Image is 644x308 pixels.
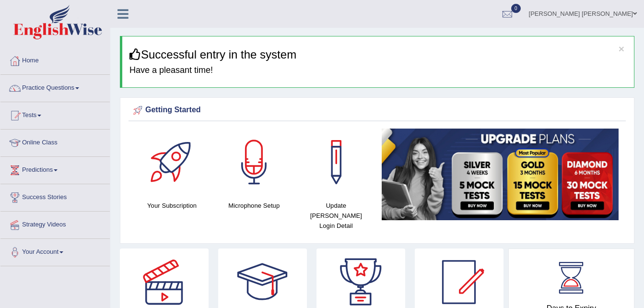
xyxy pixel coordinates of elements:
[218,201,290,211] h4: Microphone Setup
[0,212,110,236] a: Strategy Videos
[129,66,627,75] h4: Have a pleasant time!
[511,4,521,13] span: 0
[300,201,372,231] h4: Update [PERSON_NAME] Login Detail
[0,239,110,263] a: Your Account
[0,157,110,181] a: Predictions
[619,44,624,54] button: ×
[382,129,619,220] img: small5.jpg
[129,48,627,61] h3: Successful entry in the system
[131,103,623,118] div: Getting Started
[0,130,110,154] a: Online Class
[0,75,110,99] a: Practice Questions
[0,47,110,71] a: Home
[0,102,110,126] a: Tests
[136,201,208,211] h4: Your Subscription
[0,184,110,208] a: Success Stories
